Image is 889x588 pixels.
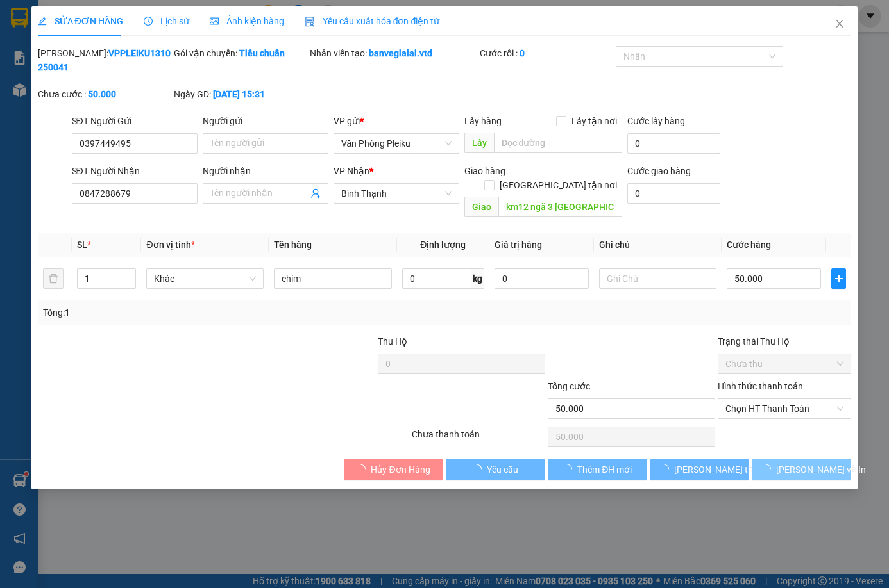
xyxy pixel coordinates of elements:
span: Lịch sử [144,16,189,26]
span: Ảnh kiện hàng [210,16,284,26]
b: 50.000 [88,89,116,99]
button: [PERSON_NAME] và In [752,459,851,480]
span: Giao hàng [464,166,505,176]
div: VP gửi [334,114,459,128]
span: SL [77,240,87,250]
label: Cước giao hàng [627,166,691,176]
label: Cước lấy hàng [627,116,685,126]
div: Chưa cước : [38,87,171,101]
span: Tên hàng [274,240,312,250]
span: user-add [310,188,321,199]
span: edit [38,17,47,26]
span: Bình Thạnh [341,184,452,203]
b: 0 [520,48,525,58]
div: SĐT Người Gửi [72,114,198,128]
input: VD: Bàn, Ghế [274,268,391,289]
span: Chọn HT Thanh Toán [725,399,843,418]
span: kg [471,268,484,289]
input: Dọc đường [498,197,623,217]
span: loading [357,464,371,473]
div: [PERSON_NAME]: [38,46,171,74]
span: Chưa thu [725,354,843,373]
span: Định lượng [420,240,466,250]
button: Hủy Đơn Hàng [344,459,443,480]
div: Gói vận chuyển: [174,46,307,60]
div: SĐT Người Nhận [72,164,198,178]
button: delete [43,268,63,289]
div: Tổng: 1 [43,306,344,320]
span: Lấy tận nơi [566,114,622,128]
div: Cước rồi : [480,46,613,60]
label: Hình thức thanh toán [718,381,803,391]
span: Yêu cầu xuất hóa đơn điện tử [305,16,440,26]
button: [PERSON_NAME] thay đổi [650,459,749,480]
div: Chưa thanh toán [411,427,546,450]
span: picture [210,17,219,26]
button: Yêu cầu [446,459,545,480]
div: Trạng thái Thu Hộ [718,334,851,348]
b: banvegialai.vtd [369,48,432,58]
th: Ghi chú [594,233,722,257]
span: Khác [154,269,256,288]
span: Yêu cầu [487,462,518,477]
b: [DATE] 15:31 [213,89,265,99]
div: Người nhận [203,164,328,178]
span: close [834,19,845,29]
span: Thêm ĐH mới [577,462,632,477]
span: Lấy hàng [464,116,502,126]
span: Văn Phòng Pleiku [341,134,452,153]
span: Cước hàng [727,240,771,250]
span: Giá trị hàng [495,240,542,250]
span: loading [762,464,776,473]
span: plus [832,274,846,284]
b: Tiêu chuẩn [239,48,285,58]
span: Lấy [464,133,494,153]
span: [GEOGRAPHIC_DATA] tận nơi [495,178,622,192]
input: Cước giao hàng [627,183,720,204]
span: [PERSON_NAME] và In [776,462,866,477]
span: VP Nhận [334,166,369,176]
span: Giao [464,197,498,217]
button: Close [822,6,858,42]
button: Thêm ĐH mới [548,459,647,480]
span: loading [563,464,577,473]
div: Nhân viên tạo: [310,46,477,60]
span: loading [660,464,674,473]
span: Hủy Đơn Hàng [371,462,430,477]
input: Dọc đường [494,133,623,153]
input: Ghi Chú [599,268,716,289]
div: Ngày GD: [174,87,307,101]
span: loading [473,464,487,473]
span: SỬA ĐƠN HÀNG [38,16,123,26]
span: [PERSON_NAME] thay đổi [674,462,777,477]
input: Cước lấy hàng [627,133,720,154]
span: clock-circle [144,17,153,26]
button: plus [831,268,847,289]
div: Người gửi [203,114,328,128]
span: Tổng cước [548,381,590,391]
span: Đơn vị tính [146,240,194,250]
img: icon [305,17,315,27]
span: Thu Hộ [378,336,407,347]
